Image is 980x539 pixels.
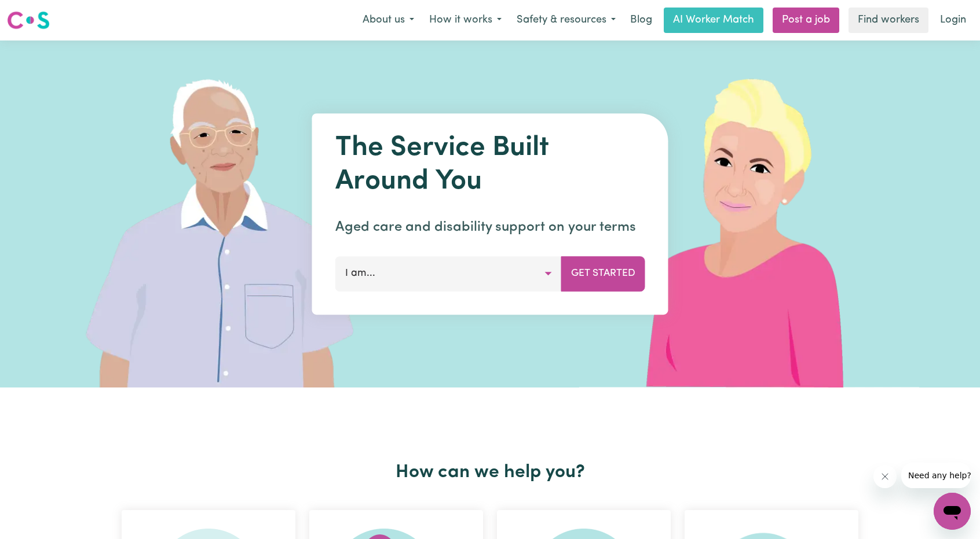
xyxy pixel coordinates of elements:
a: Find workers [849,8,928,33]
img: Careseekers logo [7,10,50,31]
button: How it works [422,8,509,32]
h2: How can we help you? [115,462,865,483]
iframe: Close message [873,465,897,488]
a: Blog [623,8,659,33]
a: AI Worker Match [664,8,763,33]
p: Aged care and disability support on your terms [335,217,645,238]
span: Need any help? [7,8,70,17]
button: About us [355,8,422,32]
h1: The Service Built Around You [335,132,645,198]
button: Safety & resources [509,8,623,32]
a: Post a job [773,8,839,33]
a: Careseekers logo [7,7,50,34]
button: I am... [335,256,562,291]
iframe: Message from company [901,463,971,488]
iframe: Button to launch messaging window [934,493,971,530]
a: Login [933,8,973,33]
button: Get Started [561,256,645,291]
